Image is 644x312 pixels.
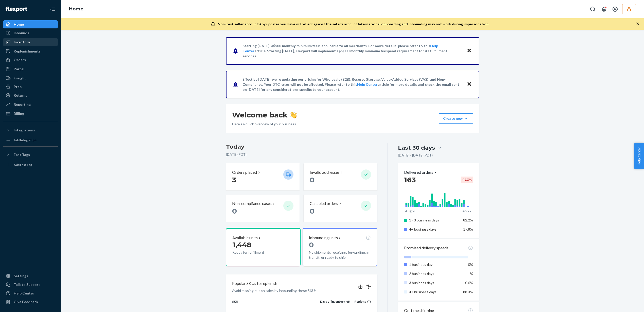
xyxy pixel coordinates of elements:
[14,102,31,107] div: Reporting
[242,77,462,92] p: Effective [DATE], we're updating our pricing for Wholesale (B2B), Reserve Storage, Value-Added Se...
[404,176,416,184] span: 163
[232,250,279,255] p: Ready for fulfillment
[309,235,338,241] p: Inbounding units
[310,207,315,215] span: 0
[465,281,473,285] span: 0.6%
[14,93,27,98] div: Returns
[461,177,473,183] div: -17.3 %
[14,57,26,62] div: Orders
[226,163,300,190] button: Orders placed 3
[14,138,36,142] div: Add Integration
[466,47,473,55] button: Close
[339,49,386,53] span: $5,000 monthly minimum fee
[14,22,24,27] div: Home
[14,291,34,296] div: Help Center
[232,240,251,249] span: 1,448
[463,218,473,222] span: 82.2%
[3,161,58,169] a: Add Fast Tag
[14,273,28,279] div: Settings
[3,91,58,99] a: Returns
[3,47,58,55] a: Replenishments
[226,152,377,157] p: [DATE] ( PDT )
[3,38,58,46] a: Inventory
[14,128,35,133] div: Integrations
[309,250,371,260] p: No shipments receiving, forwarding, in transit, or ready to ship
[232,207,237,215] span: 0
[3,136,58,144] a: Add Integration
[3,29,58,37] a: Inbounds
[226,228,301,266] button: Available units1,448Ready for fulfillment
[3,298,58,306] button: Give Feedback
[69,6,83,12] a: Home
[409,227,459,232] p: 4+ business days
[357,82,378,86] a: Help Center
[14,49,41,54] div: Replenishments
[409,218,459,223] p: 1 - 3 business days
[634,143,644,169] button: Help Center
[14,282,40,287] div: Talk to Support
[232,281,277,286] p: Popular SKUs to replenish
[358,22,489,26] span: International onboarding and inbounding may not work during impersonation.
[351,299,371,304] div: Regions
[463,290,473,294] span: 88.3%
[48,4,58,14] button: Close Navigation
[3,74,58,82] a: Freight
[3,281,58,289] button: Talk to Support
[232,201,272,206] p: Non-compliance cases
[232,169,257,175] p: Orders placed
[404,245,448,251] p: Promised delivery speeds
[3,56,58,64] a: Orders
[320,299,351,308] th: Days of inventory left
[3,272,58,280] a: Settings
[14,84,22,89] div: Prep
[3,20,58,28] a: Home
[3,100,58,109] a: Reporting
[304,163,377,190] button: Invalid addresses 0
[11,4,29,8] span: Support
[14,66,24,72] div: Parcel
[405,209,416,214] p: Aug 23
[3,289,58,297] a: Help Center
[65,2,88,16] ol: breadcrumbs
[310,176,315,184] span: 0
[599,4,609,14] button: Open notifications
[232,235,258,241] p: Available units
[232,288,317,293] p: Avoid missing out on sales by inbounding these SKUs
[218,22,259,26] span: Non-test seller account:
[232,122,297,127] p: Here’s a quick overview of your business
[610,4,620,14] button: Open account menu
[461,209,472,214] p: Sep 22
[588,4,598,14] button: Open Search Box
[14,76,26,81] div: Freight
[303,228,377,266] button: Inbounding units0No shipments receiving, forwarding, in transit, or ready to ship
[466,81,473,88] button: Close
[3,151,58,159] button: Fast Tags
[14,30,29,36] div: Inbounds
[3,110,58,118] a: Billing
[463,227,473,231] span: 17.8%
[466,271,473,276] span: 11%
[226,195,300,222] button: Non-compliance cases 0
[14,152,30,157] div: Fast Tags
[242,43,462,59] p: Starting [DATE], a is applicable to all merchants. For more details, please refer to this article...
[232,299,320,308] th: SKU
[3,83,58,91] a: Prep
[3,65,58,73] a: Parcel
[6,7,27,12] img: Flexport logo
[232,110,297,119] h1: Welcome back
[218,22,489,27] div: Any updates you make will reflect against the seller's account.
[409,271,459,276] p: 2 business days
[468,262,473,267] span: 0%
[3,126,58,134] button: Integrations
[439,113,473,124] button: Create new
[310,201,338,206] p: Canceled orders
[14,40,30,45] div: Inventory
[309,240,314,249] span: 0
[226,143,377,151] h3: Today
[404,169,437,175] button: Delivered orders
[14,163,32,167] div: Add Fast Tag
[398,144,435,152] div: Last 30 days
[409,262,459,267] p: 1 business day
